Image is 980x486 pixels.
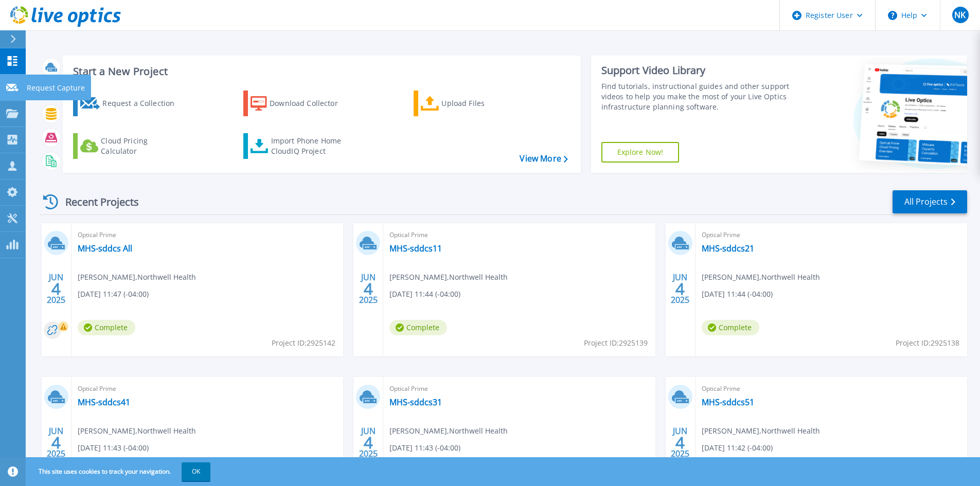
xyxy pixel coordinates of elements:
[601,81,793,112] div: Find tutorials, instructional guides and other support videos to help you make the most of your L...
[389,229,649,241] span: Optical Prime
[73,66,567,77] h3: Start a New Project
[101,136,183,156] div: Cloud Pricing Calculator
[271,136,351,156] div: Import Phone Home CloudIQ Project
[670,270,690,308] div: JUN 2025
[389,397,442,407] a: MHS-sddcs31
[40,189,153,214] div: Recent Projects
[702,383,961,394] span: Optical Prime
[389,425,508,437] span: [PERSON_NAME] , Northwell Health
[359,424,378,461] div: JUN 2025
[702,229,961,241] span: Optical Prime
[102,93,185,114] div: Request a Collection
[182,462,210,481] button: OK
[78,272,196,283] span: [PERSON_NAME] , Northwell Health
[414,91,528,116] a: Upload Files
[389,383,649,394] span: Optical Prime
[670,424,690,461] div: JUN 2025
[243,91,358,116] a: Download Collector
[389,320,447,335] span: Complete
[702,320,759,335] span: Complete
[78,243,132,254] a: MHS-sddcs All
[78,229,337,241] span: Optical Prime
[601,142,680,163] a: Explore Now!
[364,438,373,447] span: 4
[702,289,773,300] span: [DATE] 11:44 (-04:00)
[46,270,66,308] div: JUN 2025
[78,442,149,454] span: [DATE] 11:43 (-04:00)
[78,320,135,335] span: Complete
[389,289,460,300] span: [DATE] 11:44 (-04:00)
[702,272,820,283] span: [PERSON_NAME] , Northwell Health
[73,91,188,116] a: Request a Collection
[272,337,335,349] span: Project ID: 2925142
[702,442,773,454] span: [DATE] 11:42 (-04:00)
[675,438,685,447] span: 4
[78,425,196,437] span: [PERSON_NAME] , Northwell Health
[389,243,442,254] a: MHS-sddcs11
[270,93,352,114] div: Download Collector
[675,284,685,293] span: 4
[78,383,337,394] span: Optical Prime
[389,442,460,454] span: [DATE] 11:43 (-04:00)
[51,438,61,447] span: 4
[702,397,754,407] a: MHS-sddcs51
[954,11,966,19] span: NK
[73,133,188,159] a: Cloud Pricing Calculator
[78,397,130,407] a: MHS-sddcs41
[51,284,61,293] span: 4
[78,289,149,300] span: [DATE] 11:47 (-04:00)
[584,337,648,349] span: Project ID: 2925139
[27,75,85,101] p: Request Capture
[46,424,66,461] div: JUN 2025
[364,284,373,293] span: 4
[28,462,210,481] span: This site uses cookies to track your navigation.
[520,154,567,164] a: View More
[893,190,967,213] a: All Projects
[359,270,378,308] div: JUN 2025
[702,425,820,437] span: [PERSON_NAME] , Northwell Health
[441,93,524,114] div: Upload Files
[702,243,754,254] a: MHS-sddcs21
[896,337,959,349] span: Project ID: 2925138
[601,64,793,77] div: Support Video Library
[389,272,508,283] span: [PERSON_NAME] , Northwell Health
